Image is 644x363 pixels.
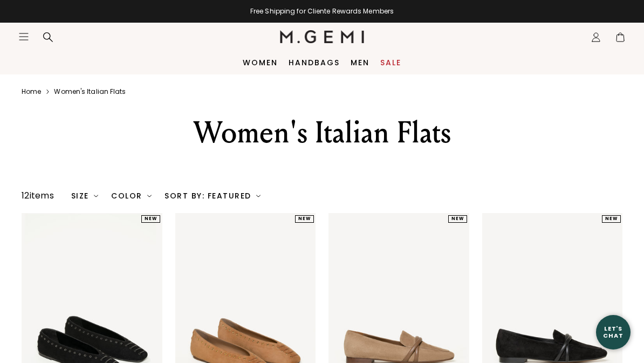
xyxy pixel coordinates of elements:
a: Home [22,87,41,96]
a: Handbags [289,58,340,67]
div: Women's Italian Flats [122,113,522,152]
a: Women's italian flats [54,87,126,96]
div: Sort By: Featured [165,191,261,200]
img: chevron-down.svg [94,194,98,198]
div: Color [111,191,152,200]
div: Let's Chat [596,325,631,339]
img: M.Gemi [280,30,365,43]
div: NEW [141,215,160,223]
div: NEW [448,215,467,223]
button: Open site menu [18,31,29,42]
div: 12 items [22,189,54,202]
a: Men [351,58,369,67]
img: chevron-down.svg [256,194,261,198]
div: Size [71,191,99,200]
img: chevron-down.svg [147,194,152,198]
a: Sale [380,58,401,67]
div: NEW [602,215,621,223]
div: NEW [295,215,314,223]
a: Women [243,58,278,67]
